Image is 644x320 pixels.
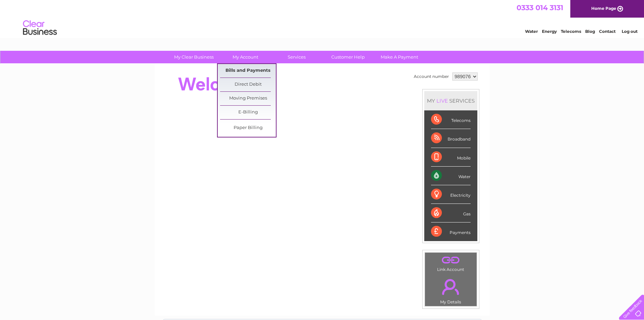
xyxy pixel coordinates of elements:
a: Log out [622,29,638,34]
a: Water [525,29,538,34]
a: Customer Help [320,51,376,63]
a: . [427,254,475,266]
a: My Account [217,51,273,63]
div: MY SERVICES [424,91,477,110]
a: Energy [542,29,557,34]
a: Direct Debit [220,78,276,91]
div: Water [431,167,471,185]
a: Blog [585,29,595,34]
td: My Details [425,273,477,306]
a: Bills and Payments [220,64,276,78]
a: Services [269,51,325,63]
div: Telecoms [431,110,471,129]
a: My Clear Business [166,51,222,63]
div: Gas [431,204,471,222]
a: E-Billing [220,106,276,119]
div: Electricity [431,185,471,204]
td: Account number [412,71,451,82]
div: Clear Business is a trading name of Verastar Limited (registered in [GEOGRAPHIC_DATA] No. 3667643... [163,4,482,33]
a: Paper Billing [220,121,276,135]
a: 0333 014 3131 [517,3,563,12]
div: LIVE [435,98,449,104]
div: Payments [431,222,471,241]
a: Telecoms [561,29,581,34]
div: Broadband [431,129,471,148]
img: logo.png [23,18,57,38]
a: . [427,275,475,299]
a: Contact [599,29,616,34]
a: Moving Premises [220,92,276,105]
a: Make A Payment [372,51,427,63]
td: Link Account [425,252,477,274]
div: Mobile [431,148,471,167]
